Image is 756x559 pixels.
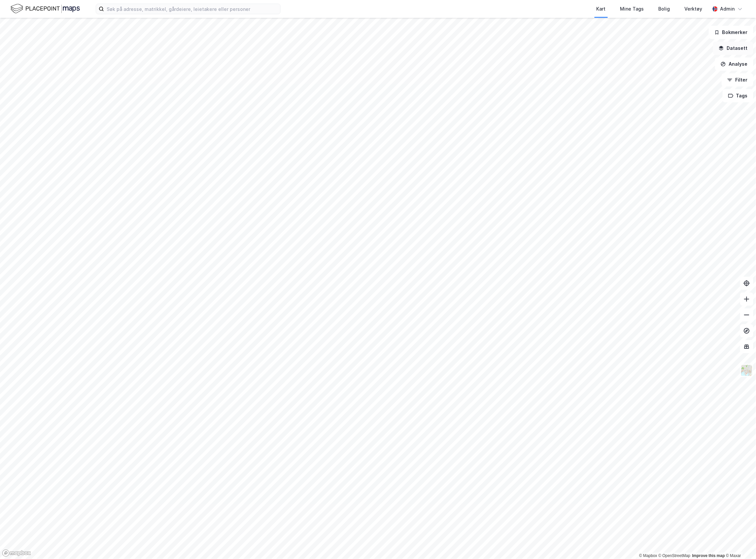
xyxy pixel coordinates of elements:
a: Mapbox homepage [2,549,31,557]
input: Søk på adresse, matrikkel, gårdeiere, leietakere eller personer [104,4,280,14]
div: Verktøy [685,5,703,13]
button: Analyse [715,57,753,71]
img: logo.f888ab2527a4732fd821a326f86c7f29.svg [11,3,80,15]
div: Admin [720,5,735,13]
div: Mine Tags [620,5,644,13]
img: Z [740,364,753,377]
button: Datasett [713,42,753,55]
div: Kart [597,5,606,13]
a: Mapbox [639,553,657,558]
a: OpenStreetMap [659,553,691,558]
button: Bokmerker [709,26,753,39]
div: Bolig [659,5,670,13]
iframe: Chat Widget [723,527,756,559]
a: Improve this map [692,553,725,558]
button: Tags [723,89,753,102]
button: Filter [722,73,753,87]
div: Kontrollprogram for chat [723,527,756,559]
